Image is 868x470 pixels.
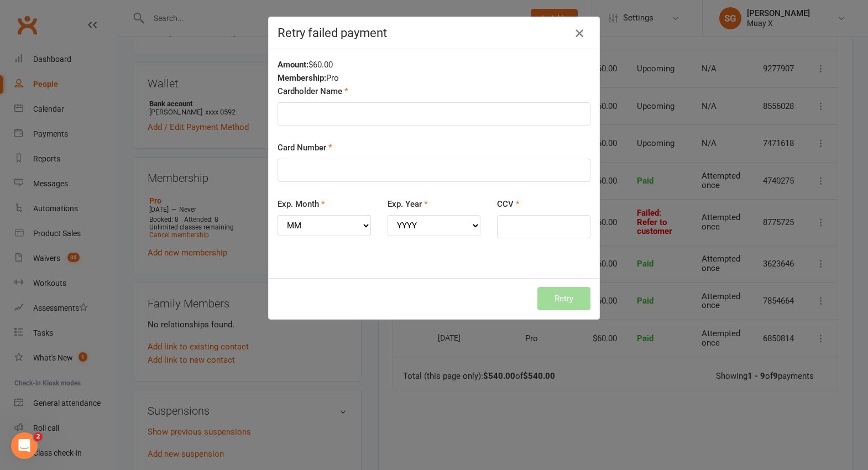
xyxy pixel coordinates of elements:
[571,24,588,42] button: Close
[388,197,428,211] label: Exp. Year
[497,197,520,211] label: CCV
[278,60,308,70] strong: Amount:
[278,71,590,85] div: Pro
[278,85,348,98] label: Cardholder Name
[34,432,43,441] span: 2
[278,26,590,40] h4: Retry failed payment
[278,73,326,83] strong: Membership:
[11,432,38,459] iframe: Intercom live chat
[278,141,332,154] label: Card Number
[278,58,590,71] div: $60.00
[278,197,325,211] label: Exp. Month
